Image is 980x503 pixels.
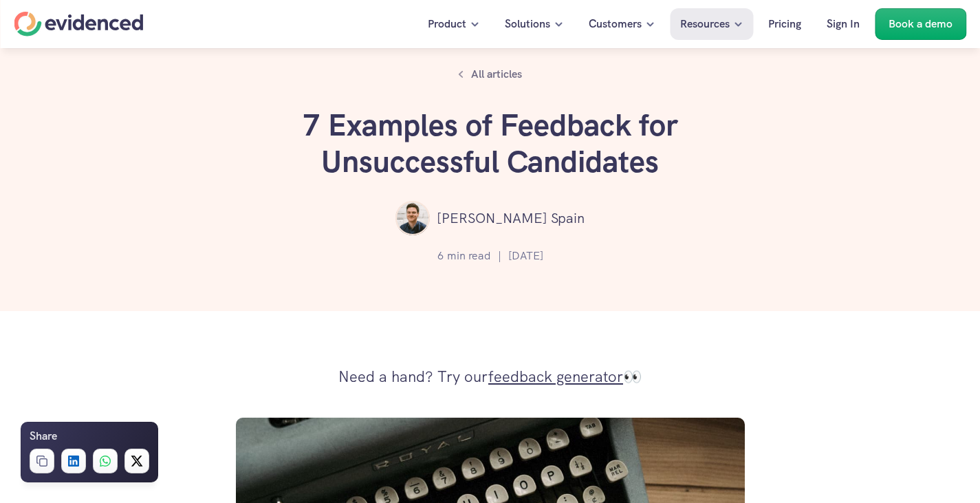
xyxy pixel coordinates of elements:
[30,427,57,445] h6: Share
[14,12,143,36] a: Home
[471,65,522,83] p: All articles
[437,247,444,265] p: 6
[395,201,430,235] img: ""
[505,15,550,33] p: Solutions
[428,15,466,33] p: Product
[488,367,623,387] a: feedback generator
[284,107,697,180] h1: 7 Examples of Feedback for Unsuccessful Candidates
[589,15,642,33] p: Customers
[450,62,530,87] a: All articles
[680,15,730,33] p: Resources
[437,207,585,229] p: [PERSON_NAME] Spain
[816,8,870,40] a: Sign In
[498,247,501,265] p: |
[875,8,966,40] a: Book a demo
[827,15,860,33] p: Sign In
[508,247,543,265] p: [DATE]
[889,15,952,33] p: Book a demo
[768,15,801,33] p: Pricing
[338,363,642,391] p: Need a hand? Try our 👀
[758,8,812,40] a: Pricing
[447,247,491,265] p: min read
